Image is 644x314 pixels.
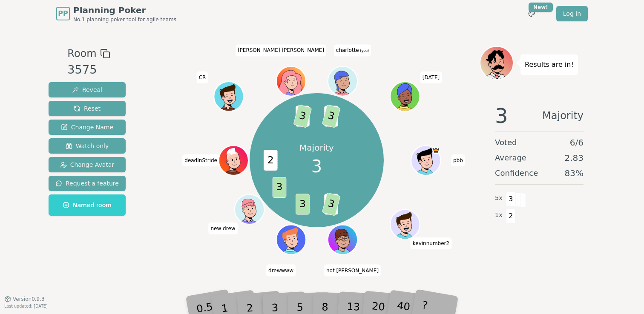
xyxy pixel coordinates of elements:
[495,106,508,126] span: 3
[60,160,115,169] span: Change Avatar
[334,44,371,56] span: Click to change your name
[564,152,584,164] span: 2.83
[506,192,516,206] span: 3
[495,211,503,220] span: 1 x
[63,201,112,209] span: Named room
[324,264,381,276] span: Click to change your name
[296,194,310,215] span: 3
[61,123,113,131] span: Change Name
[565,167,584,179] span: 83 %
[58,9,68,19] span: PP
[322,104,340,128] span: 3
[49,157,126,172] button: Change Avatar
[432,146,439,154] span: pbb is the host
[13,296,45,303] span: Version 0.9.3
[272,177,286,198] span: 3
[49,138,126,154] button: Watch only
[182,154,219,166] span: Click to change your name
[197,71,208,83] span: Click to change your name
[525,59,574,71] p: Results are in!
[495,152,526,164] span: Average
[556,6,588,21] a: Log in
[74,104,101,113] span: Reset
[49,82,126,97] button: Reveal
[293,104,312,128] span: 3
[73,4,176,16] span: Planning Poker
[56,4,176,23] a: PPPlanning PokerNo.1 planning poker tool for agile teams
[266,264,296,276] span: Click to change your name
[322,192,340,216] span: 3
[451,154,465,166] span: Click to change your name
[328,67,356,95] button: Click to change your avatar
[208,222,237,234] span: Click to change your name
[529,3,553,12] div: New!
[66,142,109,150] span: Watch only
[411,237,451,249] span: Click to change your name
[542,106,584,126] span: Majority
[495,137,517,148] span: Voted
[570,137,584,148] span: 6 / 6
[67,61,110,79] div: 3575
[72,86,102,94] span: Reveal
[299,142,334,154] p: Majority
[420,71,442,83] span: Click to change your name
[495,167,538,179] span: Confidence
[311,154,322,179] span: 3
[236,44,326,56] span: Click to change your name
[524,6,539,21] button: New!
[263,150,277,171] span: 2
[49,101,126,116] button: Reset
[73,16,176,23] span: No.1 planning poker tool for agile teams
[506,209,516,223] span: 2
[4,304,48,308] span: Last updated: [DATE]
[67,46,96,61] span: Room
[359,49,369,53] span: (you)
[495,194,503,203] span: 5 x
[49,120,126,135] button: Change Name
[55,179,119,188] span: Request a feature
[49,176,126,191] button: Request a feature
[49,194,126,216] button: Named room
[4,296,45,303] button: Version0.9.3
